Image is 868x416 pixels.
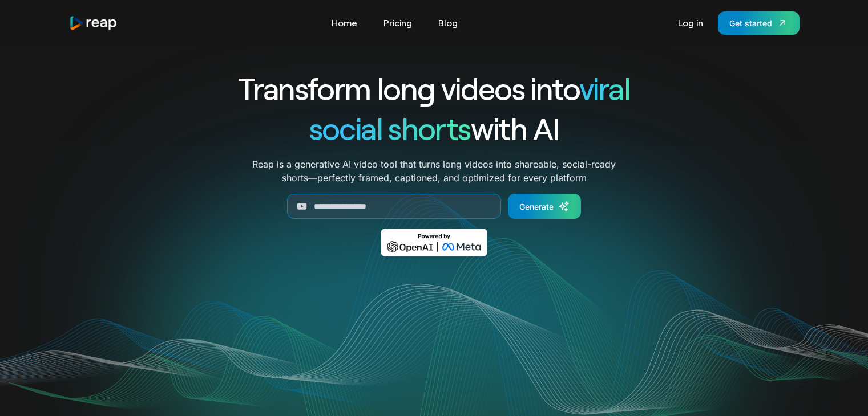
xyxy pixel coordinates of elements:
h1: with AI [197,108,672,148]
a: Home [326,14,363,32]
a: Get started [718,11,800,35]
div: Get started [729,17,772,29]
a: Generate [508,194,581,219]
a: Blog [433,14,463,32]
span: social shorts [309,109,471,146]
a: home [69,15,118,31]
h1: Transform long videos into [197,68,672,108]
form: Generate Form [197,194,672,219]
a: Pricing [378,14,418,32]
p: Reap is a generative AI video tool that turns long videos into shareable, social-ready shorts—per... [252,157,616,185]
div: Generate [519,201,554,213]
span: viral [579,70,630,107]
img: reap logo [69,15,118,31]
a: Log in [672,14,709,32]
img: Powered by OpenAI & Meta [381,229,487,256]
